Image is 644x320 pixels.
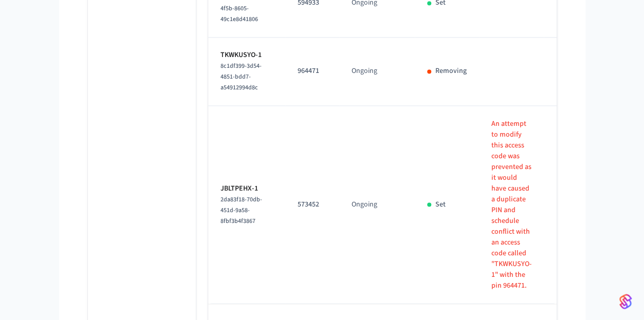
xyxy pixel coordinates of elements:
[339,37,415,106] td: Ongoing
[220,50,273,61] p: TKWKUSYO-1
[220,183,273,194] p: JBLTPEHX-1
[298,199,327,210] p: 573452
[491,118,531,291] p: An attempt to modify this access code was prevented as it would have caused a duplicate PIN and s...
[298,66,327,77] p: 964471
[619,293,632,310] img: SeamLogoGradient.69752ec5.svg
[435,199,446,210] p: Set
[339,106,415,304] td: Ongoing
[220,62,262,92] span: 8c1df399-3d54-4851-bdd7-a54912994d8c
[435,66,467,77] p: Removing
[220,195,262,225] span: 2da83f18-70db-451d-9a58-8fbf3b4f3867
